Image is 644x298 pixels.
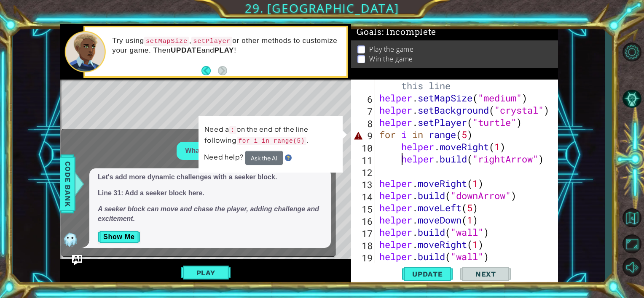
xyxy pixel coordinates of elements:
div: 15 [353,203,375,215]
span: Goals [357,27,436,37]
div: 11 [353,154,375,166]
p: What's the next thing I should do? [185,146,295,156]
p: Try using , or other methods to customize your game. Then and ! [112,36,341,55]
div: 13 [353,178,375,191]
button: AI Hint [620,88,644,109]
span: Code Bank [61,158,75,210]
img: AI [62,231,79,248]
a: Back to Map [620,205,644,232]
button: Mute [620,257,644,277]
div: 9 [353,130,375,142]
div: 14 [353,191,375,203]
span: Next [467,270,504,278]
em: A seeker block can move and chase the player, adding challenge and excitement. [98,205,319,222]
p: Line 31: Add a seeker block here. [98,189,322,198]
div: 19 [353,252,375,264]
button: Ask AI [72,255,82,265]
button: Play [181,265,231,281]
p: Let's add more dynamic challenges with a seeker block. [98,173,322,182]
button: Back [201,66,218,75]
button: Ask the AI [245,151,283,165]
div: 8 [353,117,375,130]
button: Back to Map [620,206,644,230]
code: setPlayer [191,37,232,46]
div: 18 [353,239,375,252]
code: setMapSize [144,37,189,46]
div: 16 [353,215,375,227]
p: Need a on the end of the line following . [204,124,337,146]
code: for i in range(5) [237,137,307,145]
img: Hint [285,154,292,161]
button: Update [402,264,453,285]
span: Need help? [204,152,245,161]
div: 6 [353,93,375,105]
button: Next [218,66,227,75]
div: 17 [353,227,375,239]
button: Next [460,264,511,285]
p: Play the game [369,45,413,54]
span: : Incomplete [382,27,436,37]
button: Maximize Browser [620,234,644,254]
div: 7 [353,105,375,117]
strong: PLAY [215,46,234,54]
strong: UPDATE [171,46,201,54]
button: Level Options [620,42,644,62]
div: 5 [353,69,375,93]
code: : [229,126,236,134]
button: Show Me [98,230,140,244]
p: Win the game [369,54,413,64]
span: Update [404,270,451,278]
div: 10 [353,142,375,154]
div: 12 [353,166,375,178]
